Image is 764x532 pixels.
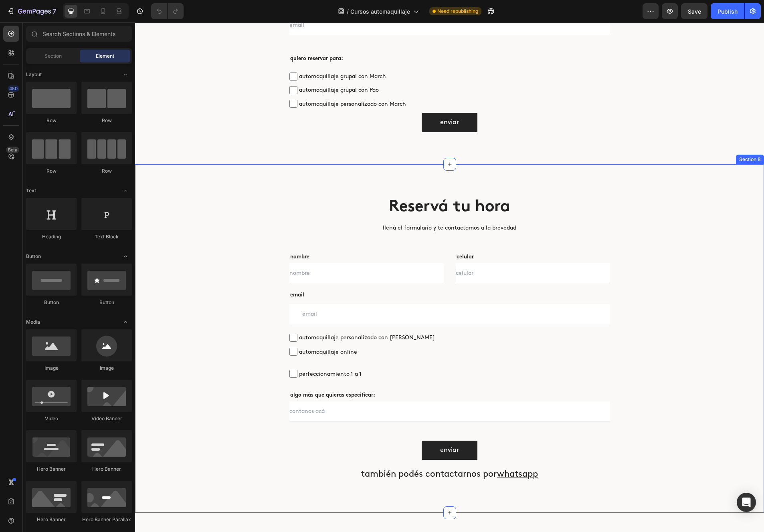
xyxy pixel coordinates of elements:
[681,3,707,19] button: Save
[287,418,342,437] button: enviar
[162,77,475,87] span: automaquillaje personalizado con March
[321,241,475,261] input: celular
[26,415,77,422] div: Video
[162,49,475,59] span: automaquillaje grupal con March
[81,117,132,124] div: Row
[305,423,324,433] div: enviar
[155,369,474,377] p: algo más que quieras especificar:
[155,269,474,277] p: email
[26,187,36,194] span: Text
[119,68,132,81] span: Toggle open
[151,3,184,19] div: Undo/Redo
[154,311,162,319] input: automaquillaje personalizado con [PERSON_NAME]
[362,447,403,456] a: whatsapp
[154,379,475,399] input: contanos acá
[347,7,349,16] span: /
[26,299,77,306] div: Button
[53,6,56,16] p: 7
[26,465,77,473] div: Hero Banner
[81,516,132,523] div: Hero Banner Parallax
[155,33,474,41] p: quiero reservar para:
[602,133,627,141] div: Section 8
[155,200,474,210] p: llená el formulario y te contactamos a la brevedad
[162,347,475,357] span: perfeccionamiento 1 a 1
[26,318,40,326] span: Media
[154,77,162,85] input: automaquillaje personalizado con March
[711,3,744,19] button: Publish
[3,3,60,19] button: 7
[81,299,132,306] div: Button
[154,325,162,333] input: automaquillaje online
[119,184,132,197] span: Toggle open
[119,250,132,263] span: Toggle open
[81,465,132,473] div: Hero Banner
[162,62,475,73] span: automaquillaje grupal con Pao
[154,50,162,58] input: automaquillaje grupal con March
[162,324,475,335] span: automaquillaje online
[350,7,410,16] span: Cursos automaquillaje
[96,52,114,60] span: Element
[81,365,132,372] div: Image
[81,233,132,240] div: Text Block
[26,253,41,260] span: Button
[44,52,62,60] span: Section
[81,415,132,422] div: Video Banner
[737,493,756,512] div: Open Intercom Messenger
[437,8,478,15] span: Need republishing
[26,26,132,42] input: Search Sections & Elements
[154,347,162,355] input: perfeccionamiento 1 a 1
[26,167,77,175] div: Row
[688,8,701,15] span: Save
[26,71,42,78] span: Layout
[26,516,77,523] div: Hero Banner
[154,445,475,459] h2: también podés contactarnos por
[287,91,342,110] button: enviar
[26,117,77,124] div: Row
[154,282,475,302] input: email
[26,365,77,372] div: Image
[155,231,308,239] p: nombre
[81,167,132,175] div: Row
[135,22,764,532] iframe: Design area
[154,64,162,72] input: automaquillaje grupal con Pao
[154,174,475,196] h2: Reservá tu hora
[119,316,132,328] span: Toggle open
[305,95,324,105] div: enviar
[8,85,19,92] div: 450
[6,147,19,153] div: Beta
[162,310,475,320] span: automaquillaje personalizado con [PERSON_NAME]
[321,231,474,239] p: celular
[718,7,738,16] div: Publish
[154,241,309,261] input: nombre
[26,233,77,240] div: Heading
